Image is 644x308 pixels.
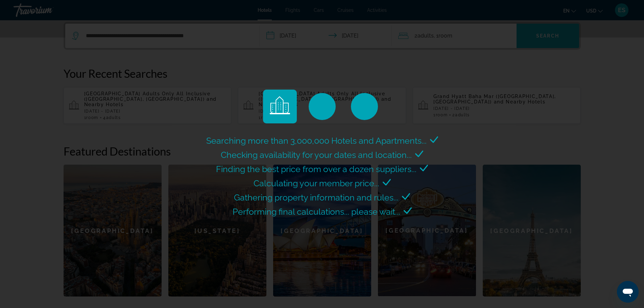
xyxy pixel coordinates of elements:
span: Performing final calculations... please wait... [233,207,400,217]
iframe: Button to launch messaging window [617,281,639,303]
span: Gathering property information and rules... [234,192,399,203]
span: Checking availability for your dates and location... [221,150,412,160]
span: Calculating your member price... [254,178,379,188]
span: Finding the best price from over a dozen suppliers... [216,164,416,174]
span: Searching more than 3,000,000 Hotels and Apartments... [206,136,427,146]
